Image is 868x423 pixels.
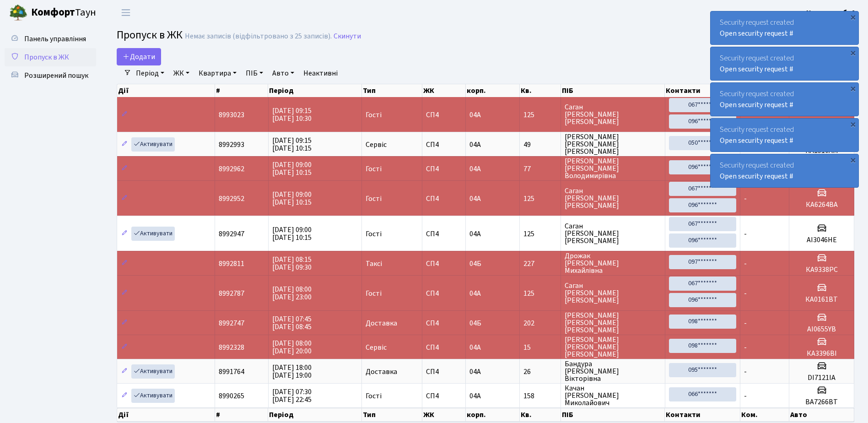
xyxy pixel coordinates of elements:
a: Консьєрж б. 4. [806,7,857,18]
th: корп. [466,408,520,422]
h5: КА9338РС [793,266,850,274]
span: СП4 [426,260,462,267]
div: × [848,155,857,164]
div: × [848,12,857,22]
span: - [744,288,747,298]
span: 04А [469,110,481,120]
th: ПІБ [561,84,665,97]
button: Переключити навігацію [114,5,137,20]
span: Додати [123,52,155,62]
span: 26 [523,368,557,375]
th: Дії [117,84,215,97]
span: - [744,229,747,239]
a: Квартира [195,65,240,81]
span: 125 [523,111,557,119]
span: 04А [469,288,481,298]
span: СП4 [426,290,462,297]
h5: ВА7266ВТ [793,398,850,407]
span: [DATE] 08:15 [DATE] 09:30 [272,255,312,272]
a: Авто [269,65,298,81]
a: ЖК [170,65,193,81]
span: - [744,342,747,352]
span: 8992328 [219,342,244,352]
span: Гості [366,195,382,202]
span: СП4 [426,368,462,375]
span: [DATE] 09:00 [DATE] 10:15 [272,190,312,207]
a: Активувати [131,389,175,403]
span: 8992962 [219,164,244,174]
span: 8992947 [219,229,244,239]
span: Таксі [366,260,382,267]
div: Security request created [711,119,858,152]
a: Open security request # [720,171,793,181]
span: [PERSON_NAME] [PERSON_NAME] [PERSON_NAME] [565,312,661,334]
span: 04А [469,367,481,377]
span: 8992952 [219,194,244,204]
span: Качан [PERSON_NAME] Миколайович [565,385,661,407]
div: × [848,48,857,57]
span: 77 [523,165,557,173]
span: 04А [469,164,481,174]
span: [DATE] 08:00 [DATE] 23:00 [272,284,312,302]
div: Security request created [711,154,858,187]
th: ПІБ [561,408,665,422]
span: - [744,259,747,269]
h5: КА3396ВІ [793,349,850,358]
th: ЖК [422,84,466,97]
span: [DATE] 09:15 [DATE] 10:15 [272,136,312,153]
th: # [215,408,268,422]
span: 8993023 [219,110,244,120]
a: Неактивні [300,65,341,81]
th: корп. [466,84,520,97]
span: [PERSON_NAME] [PERSON_NAME] [PERSON_NAME] [565,133,661,155]
span: Таун [31,5,96,21]
span: СП4 [426,392,462,400]
a: Open security request # [720,28,793,38]
span: 158 [523,392,557,400]
span: [DATE] 08:00 [DATE] 20:00 [272,338,312,356]
span: Сервіс [366,344,387,351]
span: [PERSON_NAME] [PERSON_NAME] Володимирівна [565,157,661,179]
div: Security request created [711,83,858,116]
a: Додати [117,48,161,65]
span: 8990265 [219,391,244,401]
div: × [848,119,857,129]
a: Активувати [131,364,175,379]
span: 125 [523,195,557,202]
span: 125 [523,230,557,238]
span: 04А [469,391,481,401]
span: [DATE] 09:00 [DATE] 10:15 [272,160,312,178]
span: Гості [366,392,382,400]
span: 202 [523,320,557,327]
span: 49 [523,141,557,148]
span: Бандура [PERSON_NAME] Вікторівна [565,360,661,382]
th: Ком. [740,408,789,422]
th: Авто [789,408,854,422]
h5: АІ3046НЕ [793,236,850,244]
h5: DI7121IA [793,374,850,382]
span: 04А [469,229,481,239]
span: СП4 [426,344,462,351]
span: Доставка [366,320,397,327]
span: Дрожак [PERSON_NAME] Михайлівна [565,252,661,274]
th: Період [268,84,361,97]
h5: КА6264ВА [793,201,850,209]
span: [DATE] 18:00 [DATE] 19:00 [272,363,312,380]
span: СП4 [426,320,462,327]
span: 8992787 [219,288,244,298]
span: 8991764 [219,367,244,377]
h5: КА0161ВТ [793,295,850,304]
span: Саган [PERSON_NAME] [PERSON_NAME] [565,222,661,244]
a: Скинути [334,32,361,41]
span: 227 [523,260,557,267]
th: # [215,84,268,97]
a: Пропуск в ЖК [5,48,96,66]
a: Період [132,65,168,81]
th: Тип [362,84,422,97]
div: Security request created [711,11,858,44]
span: 8992993 [219,140,244,150]
a: Розширений пошук [5,66,96,85]
span: СП4 [426,111,462,119]
div: Немає записів (відфільтровано з 25 записів). [185,32,332,41]
span: Пропуск в ЖК [24,52,69,62]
